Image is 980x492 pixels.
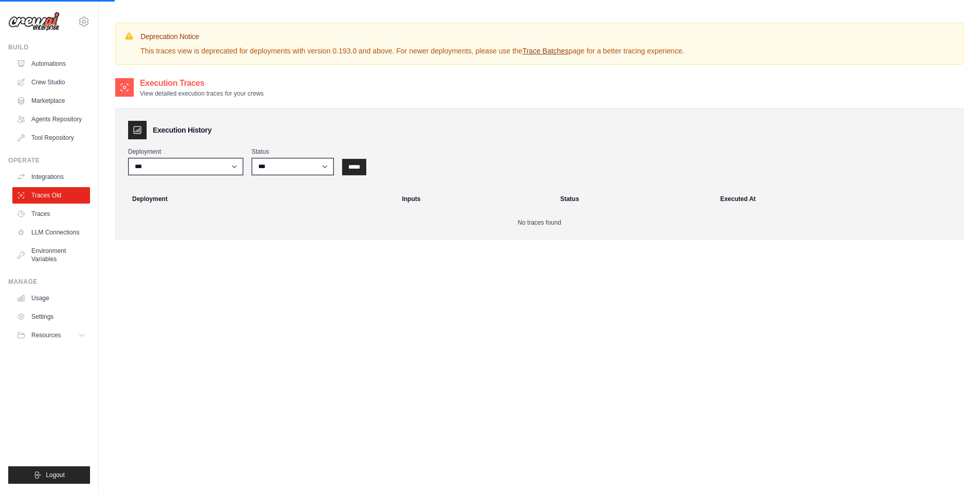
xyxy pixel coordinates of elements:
a: Automations [12,56,90,72]
a: Trace Batches [522,47,568,55]
p: View detailed execution traces for your crews [140,89,264,98]
th: Inputs [396,188,554,210]
a: Agents Repository [12,111,90,127]
p: This traces view is deprecated for deployments with version 0.193.0 and above. For newer deployme... [140,46,684,56]
h2: Execution Traces [140,77,264,89]
button: Resources [12,327,90,343]
th: Status [554,188,714,210]
p: No traces found [128,218,951,227]
a: Integrations [12,169,90,185]
a: Traces Old [12,187,90,204]
a: LLM Connections [12,224,90,241]
label: Deployment [128,148,243,156]
button: Logout [8,466,90,484]
a: Tool Repository [12,130,90,146]
th: Executed At [714,188,959,210]
a: Settings [12,308,90,325]
div: Manage [8,278,90,286]
th: Deployment [120,188,396,210]
img: Logo [8,12,60,31]
label: Status [252,148,334,156]
span: Logout [46,471,65,479]
a: Marketplace [12,93,90,109]
a: Usage [12,290,90,306]
div: Build [8,43,90,51]
h3: Deprecation Notice [140,31,684,42]
span: Resources [31,331,61,339]
a: Crew Studio [12,74,90,90]
a: Traces [12,206,90,222]
div: Operate [8,156,90,165]
a: Environment Variables [12,243,90,267]
h3: Execution History [153,125,211,135]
